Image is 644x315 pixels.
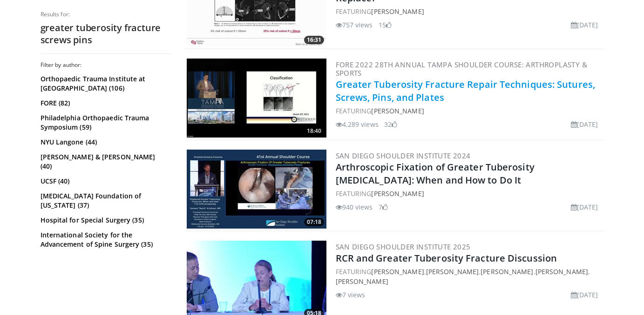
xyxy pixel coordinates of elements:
[371,189,424,198] a: [PERSON_NAME]
[336,202,373,212] li: 940 views
[41,216,169,225] a: Hospital for Special Surgery (35)
[571,202,598,212] li: [DATE]
[304,127,324,135] span: 18:40
[371,267,424,276] a: [PERSON_NAME]
[379,20,392,30] li: 15
[187,59,326,138] a: 18:40
[379,202,388,212] li: 7
[481,267,533,276] a: [PERSON_NAME]
[41,61,171,69] h3: Filter by author:
[187,150,326,229] a: 07:18
[41,230,169,249] a: International Society for the Advancement of Spine Surgery (35)
[41,191,169,210] a: [MEDICAL_DATA] Foundation of [US_STATE] (37)
[426,267,479,276] a: [PERSON_NAME]
[187,59,326,138] img: 54eb3b5d-659f-4466-b29d-c4c0f570c3c8.300x170_q85_crop-smart_upscale.jpg
[571,290,598,300] li: [DATE]
[571,20,598,30] li: [DATE]
[41,113,169,132] a: Philadelphia Orthopaedic Trauma Symposium (59)
[41,138,169,147] a: NYU Langone (44)
[336,277,388,286] a: [PERSON_NAME]
[41,152,169,171] a: [PERSON_NAME] & [PERSON_NAME] (40)
[384,119,397,129] li: 32
[536,267,588,276] a: [PERSON_NAME]
[371,7,424,16] a: [PERSON_NAME]
[336,151,471,160] a: San Diego Shoulder Institute 2024
[336,267,602,286] div: FEATURING , , , ,
[336,78,596,104] a: Greater Tuberosity Fracture Repair Techniques: Sutures, Screws, Pins, and Plates
[336,60,588,78] a: FORE 2022 28th Annual Tampa Shoulder Course: Arthroplasty & Sports
[304,218,324,226] span: 07:18
[571,119,598,129] li: [DATE]
[41,98,169,108] a: FORE (82)
[187,150,326,229] img: a285bb38-9de9-4b4a-a2ed-c843a83444b7.300x170_q85_crop-smart_upscale.jpg
[336,106,602,116] div: FEATURING
[371,106,424,115] a: [PERSON_NAME]
[336,290,366,300] li: 7 views
[336,189,602,198] div: FEATURING
[336,119,379,129] li: 4,289 views
[304,36,324,44] span: 16:31
[336,161,535,186] a: Arthroscopic Fixation of Greater Tuberosity [MEDICAL_DATA]: When and How to Do It
[41,177,169,186] a: UCSF (40)
[41,74,169,93] a: Orthopaedic Trauma Institute at [GEOGRAPHIC_DATA] (106)
[41,11,171,18] p: Results for:
[41,22,171,46] h2: greater tuberosity fracture screws pins
[336,20,373,30] li: 757 views
[336,242,471,251] a: San Diego Shoulder Institute 2025
[336,7,602,16] div: FEATURING
[336,252,557,264] a: RCR and Greater Tuberosity Fracture Discussion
